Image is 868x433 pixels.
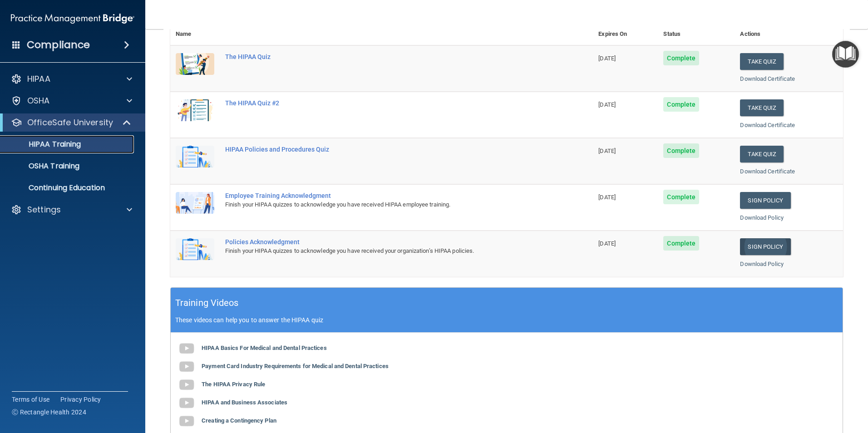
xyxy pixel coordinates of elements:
[598,240,616,247] span: [DATE]
[663,51,699,65] span: Complete
[225,53,547,60] div: The HIPAA Quiz
[740,53,784,70] button: Take Quiz
[6,140,81,149] p: HIPAA Training
[202,381,265,388] b: The HIPAA Privacy Rule
[740,168,795,175] a: Download Certificate
[740,146,784,162] button: Take Quiz
[225,99,547,107] div: The HIPAA Quiz #2
[740,75,795,82] a: Download Certificate
[740,192,790,209] a: Sign Policy
[202,417,276,424] b: Creating a Contingency Plan
[12,395,49,404] a: Terms of Use
[658,23,735,45] th: Status
[598,101,616,108] span: [DATE]
[740,261,784,267] a: Download Policy
[225,246,547,256] div: Finish your HIPAA quizzes to acknowledge you have received your organization’s HIPAA policies.
[735,23,843,45] th: Actions
[202,399,287,406] b: HIPAA and Business Associates
[27,117,113,128] p: OfficeSafe University
[663,190,699,204] span: Complete
[27,95,50,106] p: OSHA
[170,23,220,45] th: Name
[27,39,90,51] h4: Compliance
[11,10,134,28] img: PMB logo
[27,204,61,215] p: Settings
[11,74,132,84] a: HIPAA
[11,204,132,215] a: Settings
[11,95,132,106] a: OSHA
[175,295,239,311] h5: Training Videos
[225,192,547,199] div: Employee Training Acknowledgment
[12,408,86,417] span: Ⓒ Rectangle Health 2024
[202,344,327,351] b: HIPAA Basics For Medical and Dental Practices
[832,41,859,68] button: Open Resource Center
[175,316,838,324] p: These videos can help you to answer the HIPAA quiz
[178,358,196,376] img: gray_youtube_icon.38fcd6cc.png
[593,23,658,45] th: Expires On
[740,99,784,116] button: Take Quiz
[225,199,547,210] div: Finish your HIPAA quizzes to acknowledge you have received HIPAA employee training.
[663,143,699,158] span: Complete
[598,148,616,154] span: [DATE]
[178,376,196,394] img: gray_youtube_icon.38fcd6cc.png
[178,412,196,430] img: gray_youtube_icon.38fcd6cc.png
[740,122,795,128] a: Download Certificate
[60,395,101,404] a: Privacy Policy
[225,238,547,246] div: Policies Acknowledgment
[178,394,196,412] img: gray_youtube_icon.38fcd6cc.png
[740,238,790,255] a: Sign Policy
[202,363,389,369] b: Payment Card Industry Requirements for Medical and Dental Practices
[178,340,196,358] img: gray_youtube_icon.38fcd6cc.png
[27,74,50,84] p: HIPAA
[663,97,699,112] span: Complete
[663,236,699,251] span: Complete
[740,214,784,221] a: Download Policy
[11,117,132,128] a: OfficeSafe University
[6,183,130,192] p: Continuing Education
[225,146,547,153] div: HIPAA Policies and Procedures Quiz
[598,55,616,62] span: [DATE]
[598,194,616,201] span: [DATE]
[6,162,79,171] p: OSHA Training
